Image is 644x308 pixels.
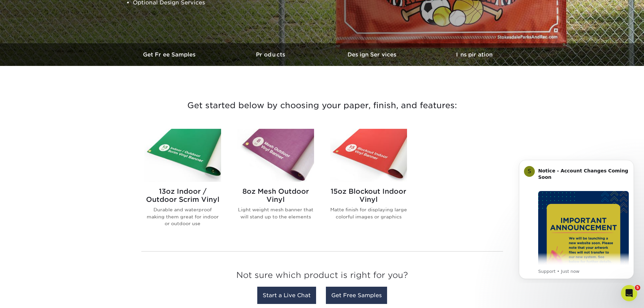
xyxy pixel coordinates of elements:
[509,154,644,283] iframe: Intercom notifications message
[237,206,314,220] p: Light weight mesh banner that will stand up to the elements
[424,43,525,66] a: Inspiration
[144,129,221,238] a: 13oz Indoor / Outdoor Scrim Vinyl Banners 13oz Indoor / Outdoor Scrim Vinyl Durable and waterproo...
[424,51,525,58] h3: Inspiration
[322,43,424,66] a: Design Services
[221,51,322,58] h3: Products
[330,206,407,220] p: Matte finish for displaying large colorful images or graphics
[144,129,221,182] img: 13oz Indoor / Outdoor Scrim Vinyl Banners
[124,90,520,121] h3: Get started below by choosing your paper, finish, and features:
[221,43,322,66] a: Products
[621,285,637,301] iframe: Intercom live chat
[330,129,407,238] a: 15oz Blockout Indoor Vinyl Banners 15oz Blockout Indoor Vinyl Matte finish for displaying large c...
[330,187,407,204] h2: 15oz Blockout Indoor Vinyl
[141,265,503,288] h3: Not sure which product is right for you?
[144,187,221,204] h2: 13oz Indoor / Outdoor Scrim Vinyl
[144,206,221,227] p: Durable and waterproof making them great for indoor or outdoor use
[237,129,314,238] a: 8oz Mesh Outdoor Vinyl Banners 8oz Mesh Outdoor Vinyl Light weight mesh banner that will stand up...
[257,287,316,304] a: Start a Live Chat
[326,287,387,304] a: Get Free Samples
[237,187,314,204] h2: 8oz Mesh Outdoor Vinyl
[119,43,221,66] a: Get Free Samples
[635,285,640,290] span: 5
[322,51,424,58] h3: Design Services
[237,129,314,182] img: 8oz Mesh Outdoor Vinyl Banners
[119,51,221,58] h3: Get Free Samples
[330,129,407,182] img: 15oz Blockout Indoor Vinyl Banners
